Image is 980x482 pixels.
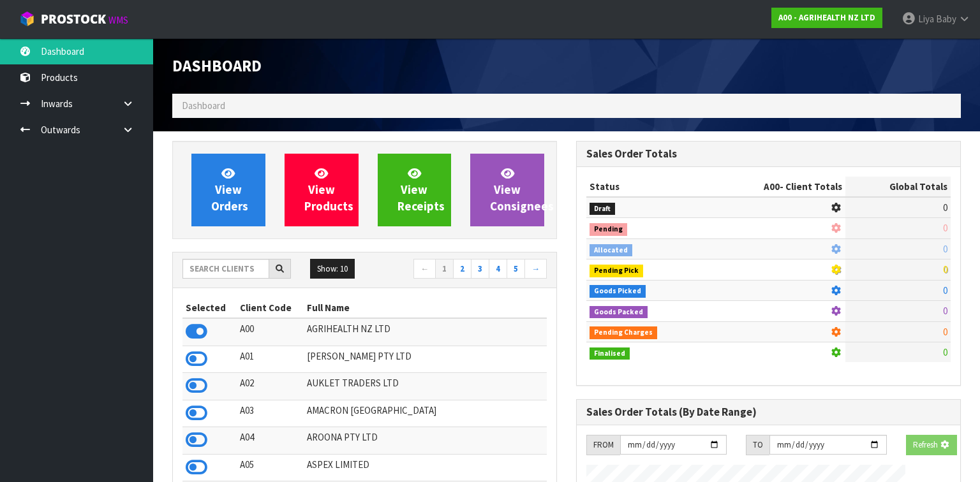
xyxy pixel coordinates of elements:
span: View Products [304,166,353,214]
td: A01 [237,346,304,372]
nav: Page navigation [374,259,547,281]
td: AMACRON [GEOGRAPHIC_DATA] [304,400,547,427]
span: Pending [590,223,627,236]
td: A04 [237,427,304,454]
button: Show: 10 [310,259,355,279]
strong: A00 - AGRIHEALTH NZ LTD [778,12,875,23]
span: Dashboard [172,55,262,76]
h3: Sales Order Totals [586,148,951,160]
span: 0 [943,263,947,275]
td: A02 [237,373,304,400]
a: 5 [507,259,525,279]
a: ViewConsignees [470,154,544,226]
a: A00 - AGRIHEALTH NZ LTD [771,8,882,28]
span: Goods Packed [590,306,648,319]
td: AGRIHEALTH NZ LTD [304,318,547,346]
span: Finalised [590,347,630,360]
span: Pending Charges [590,326,657,339]
a: 1 [435,259,454,279]
span: View Receipts [397,166,445,214]
td: [PERSON_NAME] PTY LTD [304,346,547,372]
h3: Sales Order Totals (By Date Range) [586,406,951,418]
a: → [524,259,547,279]
span: Draft [590,203,615,215]
a: ViewProducts [285,154,359,226]
td: ASPEX LIMITED [304,454,547,481]
span: Liya [918,13,934,25]
a: 2 [453,259,471,279]
span: A00 [764,180,780,193]
button: Refresh [906,435,957,455]
td: A05 [237,454,304,481]
td: A03 [237,400,304,427]
a: 4 [489,259,507,279]
span: Dashboard [182,99,225,112]
span: Allocated [590,244,632,257]
span: View Orders [211,166,248,214]
th: - Client Totals [707,177,845,197]
th: Global Totals [845,177,951,197]
span: 0 [943,222,947,234]
td: AUKLET TRADERS LTD [304,373,547,400]
th: Status [586,177,707,197]
span: View Consignees [490,166,554,214]
span: 0 [943,201,947,214]
a: ViewOrders [191,154,265,226]
span: 0 [943,284,947,296]
span: ProStock [41,11,106,27]
span: Pending Pick [590,265,643,277]
span: Baby [936,13,956,25]
td: A00 [237,318,304,346]
th: Full Name [304,298,547,318]
span: 0 [943,243,947,255]
th: Client Code [237,298,304,318]
span: 0 [943,305,947,317]
div: TO [746,435,769,455]
a: ViewReceipts [378,154,452,226]
span: Goods Picked [590,285,646,298]
span: 0 [943,326,947,338]
small: WMS [108,14,128,26]
div: FROM [586,435,620,455]
span: 0 [943,346,947,358]
a: 3 [471,259,489,279]
img: cube-alt.png [19,11,35,27]
input: Search clients [182,259,269,279]
a: ← [413,259,436,279]
td: AROONA PTY LTD [304,427,547,454]
th: Selected [182,298,237,318]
